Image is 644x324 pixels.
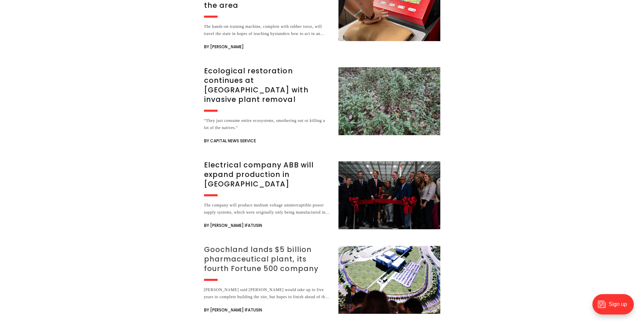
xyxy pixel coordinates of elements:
a: Goochland lands $5 billion pharmaceutical plant, its fourth Fortune 500 company [PERSON_NAME] sai... [204,246,440,314]
div: [PERSON_NAME] said [PERSON_NAME] would take up to five years to complete building the site, but h... [204,286,330,301]
span: By Capital News Service [204,137,256,145]
iframe: portal-trigger [587,291,644,324]
div: The hands-on training machine, complete with rubber torso, will travel the state in hopes of teac... [204,23,330,37]
img: Ecological restoration continues at Chapel Island with invasive plant removal [338,67,440,135]
span: By [PERSON_NAME] Ifatusin [204,306,262,314]
img: Electrical company ABB will expand production in Henrico [338,161,440,229]
h3: Electrical company ABB will expand production in [GEOGRAPHIC_DATA] [204,160,330,189]
div: “They just consume entire ecosystems, smothering out or killing a lot of the natives." [204,117,330,131]
h3: Ecological restoration continues at [GEOGRAPHIC_DATA] with invasive plant removal [204,66,330,104]
h3: Goochland lands $5 billion pharmaceutical plant, its fourth Fortune 500 company [204,245,330,273]
span: By [PERSON_NAME] Ifatusin [204,221,262,230]
div: The company will produce medium voltage uninterruptible power supply systems, which were original... [204,202,330,216]
a: Electrical company ABB will expand production in [GEOGRAPHIC_DATA] The company will produce mediu... [204,161,440,230]
img: Goochland lands $5 billion pharmaceutical plant, its fourth Fortune 500 company [338,246,440,314]
span: By [PERSON_NAME] [204,43,244,51]
a: Ecological restoration continues at [GEOGRAPHIC_DATA] with invasive plant removal “They just cons... [204,67,440,145]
